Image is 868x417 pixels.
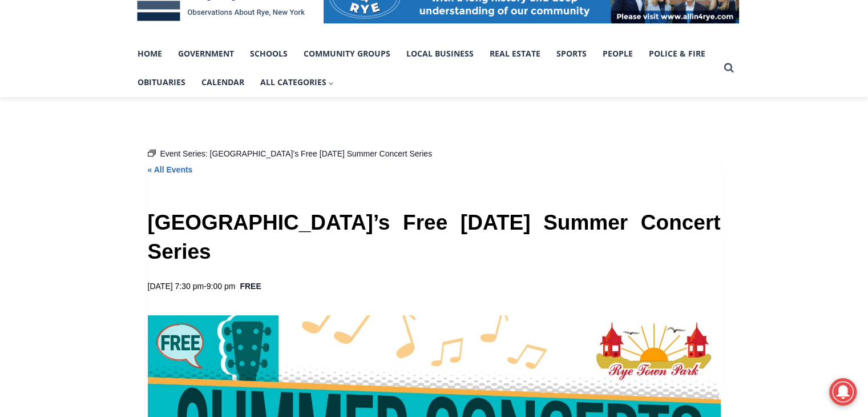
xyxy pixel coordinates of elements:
[274,111,553,142] a: Intern @ [DOMAIN_NAME]
[130,39,718,97] nav: Primary Navigation
[148,147,156,161] em: Event Series:
[718,58,739,78] button: View Search Form
[148,280,236,293] h2: -
[170,39,242,68] a: Government
[160,149,207,158] span: Event Series:
[641,39,713,68] a: Police & Fire
[130,68,193,97] a: Obituaries
[595,39,641,68] a: People
[398,39,482,68] a: Local Business
[240,280,261,293] span: Free
[252,68,342,97] button: Child menu of All Categories
[207,282,236,291] span: 9:00 pm
[296,39,398,68] a: Community Groups
[298,114,529,139] span: Intern @ [DOMAIN_NAME]
[148,165,193,174] a: « All Events
[148,282,204,291] span: [DATE] 7:30 pm
[193,68,252,97] a: Calendar
[288,1,539,111] div: "At the 10am stand-up meeting, each intern gets a chance to take [PERSON_NAME] and the other inte...
[548,39,595,68] a: Sports
[210,149,433,158] a: [GEOGRAPHIC_DATA]’s Free [DATE] Summer Concert Series
[242,39,296,68] a: Schools
[130,39,170,68] a: Home
[482,39,548,68] a: Real Estate
[148,208,721,266] h1: [GEOGRAPHIC_DATA]’s Free [DATE] Summer Concert Series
